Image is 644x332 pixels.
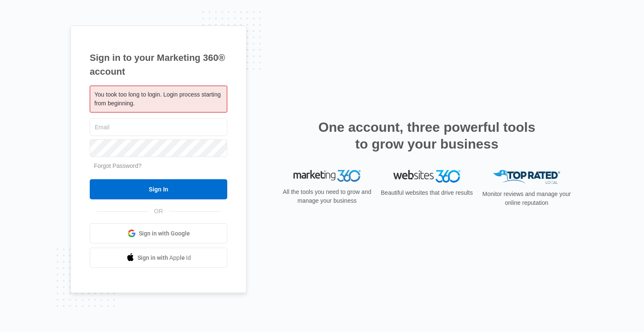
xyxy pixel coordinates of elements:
[148,207,169,216] span: OR
[316,119,538,152] h2: One account, three powerful tools to grow your business
[380,188,474,197] p: Beautiful websites that drive results
[393,170,460,182] img: Websites 360
[139,229,190,238] span: Sign in with Google
[94,162,142,169] a: Forgot Password?
[493,170,560,184] img: Top Rated Local
[94,91,221,107] span: You took too long to login. Login process starting from beginning.
[480,190,574,207] p: Monitor reviews and manage your online reputation
[293,170,361,182] img: Marketing 360
[138,254,191,262] span: Sign in with Apple Id
[90,223,227,243] a: Sign in with Google
[90,179,227,199] input: Sign In
[280,188,374,205] p: All the tools you need to grow and manage your business
[90,118,227,136] input: Email
[90,248,227,268] a: Sign in with Apple Id
[90,51,227,78] h1: Sign in to your Marketing 360® account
